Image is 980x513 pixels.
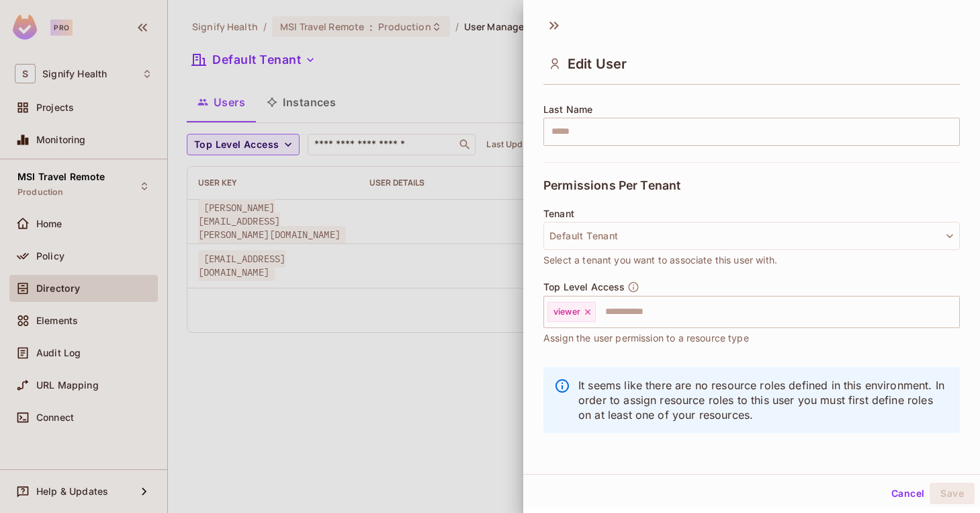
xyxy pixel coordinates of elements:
[543,331,749,346] span: Assign the user permission to a resource type
[553,307,580,317] span: viewer
[952,310,955,313] button: Open
[543,179,680,192] span: Permissions Per Tenant
[543,104,592,115] span: Last Name
[568,56,627,72] span: Edit User
[543,253,777,268] span: Select a tenant you want to associate this user with.
[547,302,596,322] div: viewer
[543,208,574,219] span: Tenant
[930,483,975,504] button: Save
[886,483,930,504] button: Cancel
[543,222,960,250] button: Default Tenant
[543,282,625,292] span: Top Level Access
[578,378,949,422] p: It seems like there are no resource roles defined in this environment. In order to assign resourc...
